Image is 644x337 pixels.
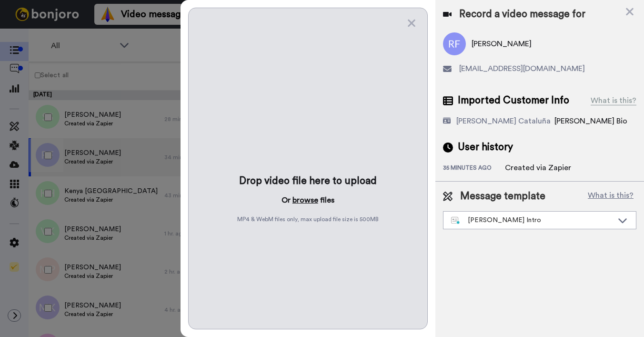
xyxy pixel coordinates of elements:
img: nextgen-template.svg [451,217,460,225]
div: 35 minutes ago [443,164,505,174]
span: [EMAIL_ADDRESS][DOMAIN_NAME] [459,63,585,74]
p: Or files [282,194,334,206]
span: [PERSON_NAME] Bio [554,117,627,125]
span: Imported Customer Info [458,93,569,108]
span: User history [458,140,513,154]
div: Drop video file here to upload [239,174,377,188]
span: MP4 & WebM files only, max upload file size is 500 MB [237,215,379,223]
div: [PERSON_NAME] Cataluña [456,115,551,127]
div: [PERSON_NAME] Intro [451,215,613,225]
button: What is this? [585,189,636,204]
div: Created via Zapier [505,162,571,174]
span: Message template [460,189,545,204]
button: browse [292,194,318,206]
div: What is this? [591,95,636,106]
